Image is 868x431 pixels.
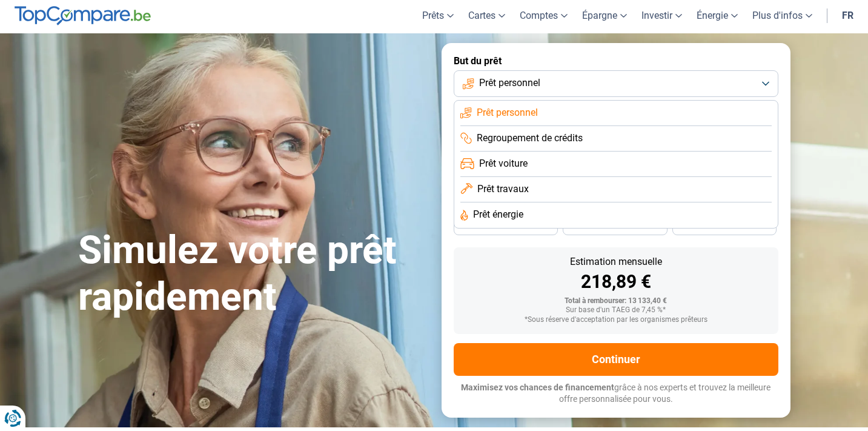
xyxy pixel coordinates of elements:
span: Prêt personnel [477,106,538,119]
span: 30 mois [601,222,628,230]
span: Maximisez vos chances de financement [461,383,614,392]
h1: Simulez votre prêt rapidement [78,227,427,321]
img: TopCompare [15,6,151,25]
label: But du prêt [454,55,778,67]
span: Prêt travaux [477,182,529,196]
div: Sur base d'un TAEG de 7,45 %* [463,306,769,315]
div: Estimation mensuelle [463,257,769,267]
span: Prêt voiture [479,157,528,170]
button: Prêt personnel [454,70,778,97]
span: Prêt personnel [479,76,540,90]
div: *Sous réserve d'acceptation par les organismes prêteurs [463,316,769,324]
span: Prêt énergie [473,208,523,221]
div: 218,89 € [463,273,769,291]
span: Regroupement de crédits [477,132,583,145]
p: grâce à nos experts et trouvez la meilleure offre personnalisée pour vous. [454,382,778,406]
button: Continuer [454,343,778,376]
span: 24 mois [711,222,738,230]
span: 36 mois [492,222,519,230]
div: Total à rembourser: 13 133,40 € [463,297,769,306]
